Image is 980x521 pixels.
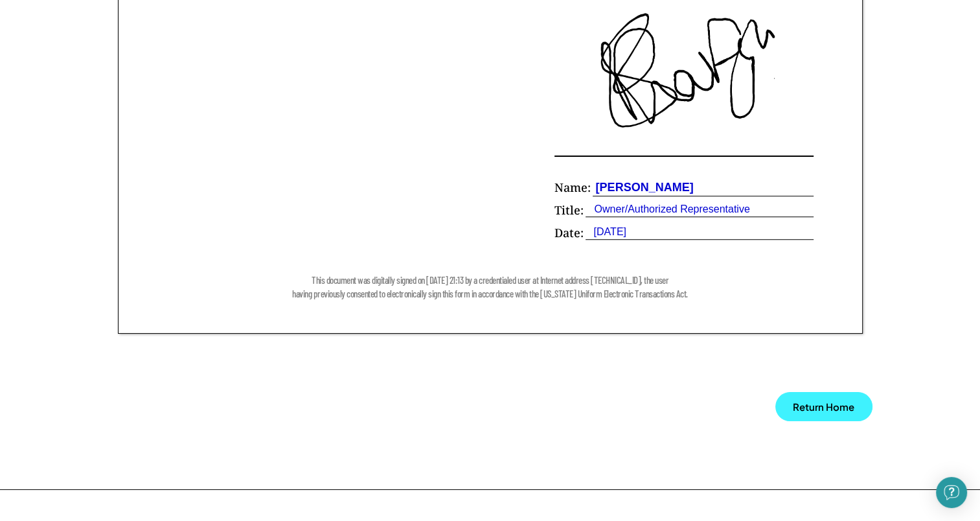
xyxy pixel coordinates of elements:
[593,179,694,196] div: [PERSON_NAME]
[554,202,584,218] div: Title:
[586,202,750,216] div: Owner/Authorized Representative
[586,225,626,239] div: [DATE]
[554,179,591,196] div: Name:
[167,273,814,301] div: This document was digitally signed on [DATE] 21:13 by a credentialed user at Internet address [TE...
[775,392,872,421] button: Return Home
[554,225,584,241] div: Date:
[936,477,967,508] div: Open Intercom Messenger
